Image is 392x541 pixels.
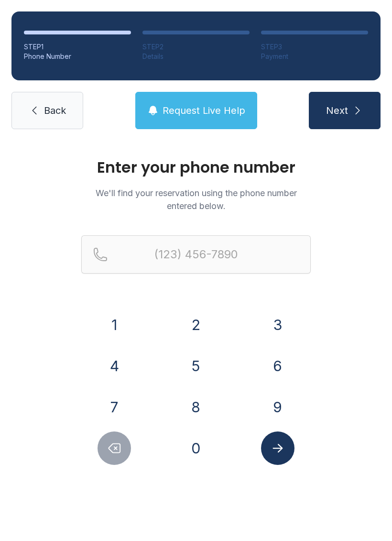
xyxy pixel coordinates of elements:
[142,52,250,61] div: Details
[98,308,131,342] button: 1
[142,42,250,52] div: STEP 2
[44,104,66,117] span: Back
[98,390,131,424] button: 7
[98,431,131,465] button: Delete number
[24,52,131,61] div: Phone Number
[179,349,213,383] button: 5
[81,160,311,175] h1: Enter your phone number
[179,390,213,424] button: 8
[81,235,311,274] input: Reservation phone number
[81,187,311,212] p: We'll find your reservation using the phone number entered below.
[163,104,245,117] span: Request Live Help
[24,42,131,52] div: STEP 1
[261,431,294,465] button: Submit lookup form
[261,308,294,342] button: 3
[261,349,294,383] button: 6
[261,390,294,424] button: 9
[261,52,368,61] div: Payment
[261,42,368,52] div: STEP 3
[98,349,131,383] button: 4
[326,104,348,117] span: Next
[179,308,213,342] button: 2
[179,431,213,465] button: 0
